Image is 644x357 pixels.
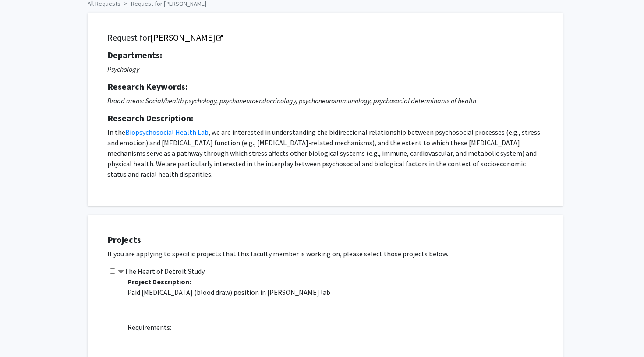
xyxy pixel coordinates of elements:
strong: Research Description: [107,112,193,123]
strong: Research Keywords: [107,81,188,92]
span: Paid [MEDICAL_DATA] (blood draw) position in [PERSON_NAME] lab [127,288,330,297]
p: In the , we are interested in understanding the bidirectional relationship between psychosocial p... [107,127,543,179]
i: Psychology [107,65,139,73]
b: Project Description: [127,277,191,286]
iframe: Chat [7,318,37,350]
label: The Heart of Detroit Study [117,266,205,276]
p: Broad areas: Social/health psychology, psychoneuroendocrinology, psychoneuroimmunology, psychosoc... [107,95,543,106]
strong: Departments: [107,49,162,60]
a: Opens in a new tab [150,32,222,43]
span: Requirements: [127,323,171,332]
a: Biopsychosocial Health Lab [125,128,209,136]
strong: Projects [107,234,141,245]
h5: Request for [107,32,543,43]
p: If you are applying to specific projects that this faculty member is working on, please select th... [107,248,554,259]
